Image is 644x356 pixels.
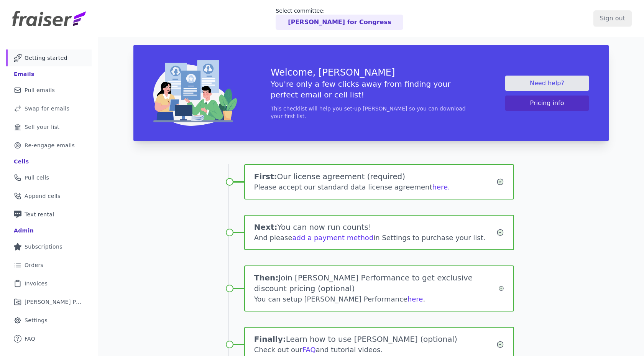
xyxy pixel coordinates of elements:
[254,273,279,282] span: Then:
[25,261,43,269] span: Orders
[6,100,92,117] a: Swap for emails
[25,243,62,251] span: Subscriptions
[6,275,92,292] a: Invoices
[25,123,59,131] span: Sell your list
[6,257,92,274] a: Orders
[25,316,48,324] span: Settings
[25,192,61,200] span: Append cells
[6,206,92,223] a: Text rental
[6,169,92,186] a: Pull cells
[254,344,497,355] div: Check out our and tutorial videos.
[254,335,286,344] span: Finally:
[25,86,55,94] span: Pull emails
[25,211,54,218] span: Text rental
[25,280,48,287] span: Invoices
[6,238,92,255] a: Subscriptions
[302,346,316,354] a: FAQ
[14,70,34,78] div: Emails
[153,60,237,126] img: img
[6,137,92,154] a: Re-engage emails
[254,294,498,305] div: You can setup [PERSON_NAME] Performance .
[593,10,632,26] input: Sign out
[6,312,92,329] a: Settings
[254,232,497,243] div: And please in Settings to purchase your list.
[271,105,472,120] p: This checklist will help you set-up [PERSON_NAME] so you can download your first list.
[6,82,92,99] a: Pull emails
[25,298,82,306] span: [PERSON_NAME] Performance
[505,96,589,111] button: Pricing info
[6,49,92,66] a: Getting started
[276,7,403,15] p: Select committee:
[14,158,29,165] div: Cells
[25,335,35,343] span: FAQ
[254,272,498,294] h1: Join [PERSON_NAME] Performance to get exclusive discount pricing (optional)
[12,11,86,26] img: Fraiser Logo
[254,222,497,232] h1: You can now run counts!
[25,142,75,149] span: Re-engage emails
[292,234,374,242] a: add a payment method
[271,79,472,100] h5: You're only a few clicks away from finding your perfect email or cell list!
[271,66,472,79] h3: Welcome, [PERSON_NAME]
[254,222,278,232] span: Next:
[25,54,67,62] span: Getting started
[25,174,49,181] span: Pull cells
[505,76,589,91] a: Need help?
[6,188,92,204] a: Append cells
[254,172,277,181] span: First:
[6,330,92,347] a: FAQ
[14,227,34,234] div: Admin
[254,182,497,193] div: Please accept our standard data license agreement
[276,7,403,30] a: Select committee: [PERSON_NAME] for Congress
[6,293,92,310] a: [PERSON_NAME] Performance
[288,18,391,27] p: [PERSON_NAME] for Congress
[254,171,497,182] h1: Our license agreement (required)
[407,295,423,303] a: here
[25,105,69,112] span: Swap for emails
[6,119,92,135] a: Sell your list
[254,334,497,344] h1: Learn how to use [PERSON_NAME] (optional)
